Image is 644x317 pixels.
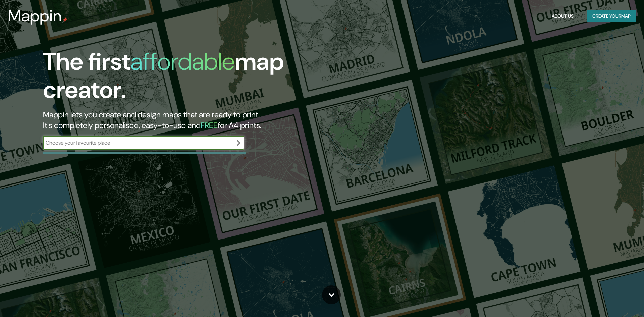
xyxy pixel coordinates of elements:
input: Choose your favourite place [43,139,231,147]
iframe: Help widget launcher [584,291,637,310]
h2: Mappin lets you create and design maps that are ready to print. It's completely personalised, eas... [43,109,365,131]
button: Create yourmap [587,10,636,22]
h5: FREE [201,120,218,130]
button: About Us [549,10,576,22]
h1: The first map creator. [43,48,365,109]
img: mappin-pin [62,17,67,23]
h3: Mappin [8,7,62,25]
h1: affordable [130,46,235,77]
